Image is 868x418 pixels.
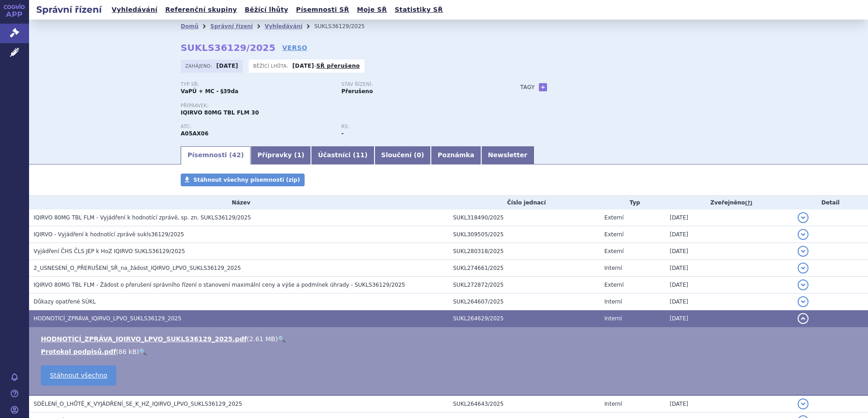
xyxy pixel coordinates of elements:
li: ( ) [41,334,859,343]
span: Interní [604,401,622,407]
strong: SUKLS36129/2025 [181,42,276,53]
a: Účastníci (11) [311,146,374,164]
span: HODNOTÍCÍ_ZPRÁVA_IQIRVO_LPVO_SUKLS36129_2025 [34,315,182,322]
button: detail [798,296,809,307]
strong: [DATE] [292,63,314,69]
a: Vyhledávání [109,4,160,16]
span: 1 [297,151,301,159]
span: 2.61 MB [249,335,275,343]
td: [DATE] [665,243,793,260]
a: Statistiky SŘ [392,4,445,16]
span: IQIRVO 80MG TBL FLM - Žádost o přerušení správního řízení o stanovení maximální ceny a výše a pod... [34,282,405,288]
span: Externí [604,282,623,288]
a: Poznámka [431,146,481,164]
button: detail [798,229,809,240]
span: Externí [604,231,623,238]
p: RS: [341,124,493,129]
li: SUKLS36129/2025 [314,20,376,33]
button: detail [798,246,809,257]
th: Detail [793,196,868,209]
a: Písemnosti SŘ [293,4,352,16]
strong: VaPÚ + MC - §39da [181,88,238,95]
strong: [DATE] [217,63,238,69]
span: Interní [604,299,622,305]
span: Důkazy opatřené SÚKL [34,299,96,305]
strong: Přerušeno [341,88,373,95]
a: SŘ přerušeno [316,63,360,69]
span: SDĚLENÍ_O_LHŮTĚ_K_VYJÁDŘENÍ_SE_K_HZ_IQIRVO_LPVO_SUKLS36129_2025 [34,401,242,407]
span: Zahájeno: [185,62,214,70]
a: Stáhnout všechno [41,365,116,386]
td: SUKL318490/2025 [449,209,600,226]
span: Interní [604,265,622,271]
span: Interní [604,315,622,322]
a: Správní řízení [210,23,253,30]
p: Stav řízení: [341,82,493,87]
button: detail [798,398,809,409]
a: Písemnosti (42) [181,146,251,164]
a: Referenční skupiny [163,4,240,16]
a: Newsletter [481,146,534,164]
a: + [539,83,547,91]
p: - [292,62,360,70]
td: [DATE] [665,209,793,226]
td: [DATE] [665,226,793,243]
span: 0 [417,151,421,159]
th: Číslo jednací [449,196,600,209]
a: Běžící lhůty [242,4,291,16]
button: detail [798,279,809,290]
span: Externí [604,214,623,221]
strong: - [341,130,344,137]
a: VERSO [282,43,307,52]
td: SUKL264607/2025 [449,294,600,310]
th: Zveřejněno [665,196,793,209]
button: detail [798,263,809,274]
td: SUKL280318/2025 [449,243,600,260]
a: Vyhledávání [265,23,302,30]
td: [DATE] [665,294,793,310]
td: SUKL264629/2025 [449,310,600,327]
span: 11 [356,151,365,159]
a: 🔍 [139,348,147,355]
button: detail [798,212,809,223]
td: [DATE] [665,277,793,294]
p: ATC: [181,124,332,129]
button: detail [798,313,809,324]
td: [DATE] [665,395,793,413]
a: 🔍 [278,335,286,343]
a: Moje SŘ [354,4,390,16]
span: IQIRVO 80MG TBL FLM 30 [181,109,259,116]
span: Externí [604,248,623,254]
td: SUKL272872/2025 [449,277,600,294]
td: [DATE] [665,310,793,327]
h2: Správní řízení [29,3,109,16]
th: Název [29,196,449,209]
span: 86 kB [118,348,137,355]
a: Sloučení (0) [375,146,431,164]
td: [DATE] [665,260,793,277]
a: HODNOTÍCÍ_ZPRÁVA_IQIRVO_LPVO_SUKLS36129_2025.pdf [41,335,247,343]
th: Typ [600,196,665,209]
span: 42 [232,151,241,159]
span: IQIRVO - Vyjádření k hodnotící zprávě sukls36129/2025 [34,231,184,238]
td: SUKL264643/2025 [449,395,600,413]
a: Protokol podpisů.pdf [41,348,116,355]
span: Vyjádření ČHS ČLS JEP k HoZ IQIRVO SUKLS36129/2025 [34,248,185,254]
a: Domů [181,23,198,30]
li: ( ) [41,347,859,356]
strong: ELAFIBRANOR [181,130,208,137]
h3: Tagy [520,82,535,93]
a: Přípravky (1) [251,146,311,164]
span: Běžící lhůta: [253,62,290,70]
td: SUKL274661/2025 [449,260,600,277]
a: Stáhnout všechny písemnosti (zip) [181,174,305,186]
abbr: (?) [745,200,752,206]
p: Typ SŘ: [181,82,332,87]
td: SUKL309505/2025 [449,226,600,243]
span: Stáhnout všechny písemnosti (zip) [193,177,300,183]
span: IQIRVO 80MG TBL FLM - Vyjádření k hodnotící zprávě, sp. zn. SUKLS36129/2025 [34,214,251,221]
span: 2_USNESENÍ_O_PŘERUŠENÍ_SŘ_na_žádost_IQIRVO_LPVO_SUKLS36129_2025 [34,265,241,271]
p: Přípravek: [181,103,502,109]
